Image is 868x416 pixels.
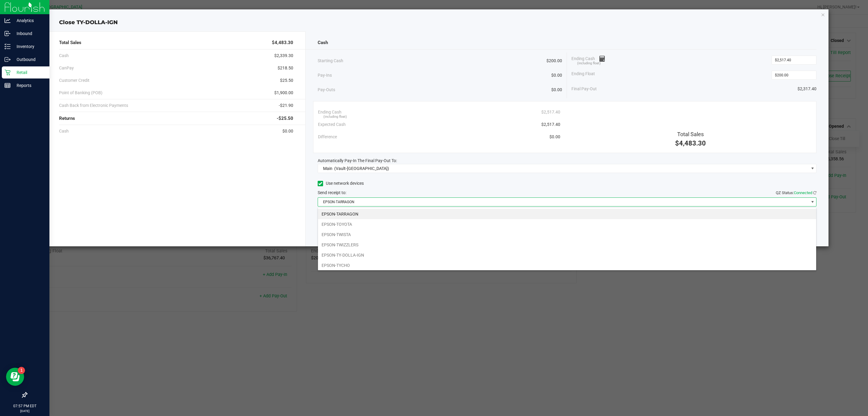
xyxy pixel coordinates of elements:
span: Ending Float [571,71,595,80]
span: $0.00 [551,72,562,78]
inline-svg: Reports [5,82,11,88]
span: (including float) [323,114,347,120]
iframe: Resource center [6,368,24,386]
span: $25.50 [280,77,293,84]
li: EPSON-TYCHO [318,260,816,270]
span: Automatically Pay-In The Final Pay-Out To: [318,158,397,163]
span: Point of Banking (POB) [59,90,102,96]
span: (including float) [577,61,601,66]
span: Cash [59,53,69,59]
span: $1,900.00 [274,90,293,96]
span: $218.50 [278,65,293,71]
span: Connected [794,190,812,195]
span: Cash [59,128,69,134]
span: EPSON-TARRAGON [318,198,809,206]
p: 07:57 PM EDT [3,403,47,409]
span: Ending Cash [571,56,605,65]
span: $2,517.40 [541,109,560,115]
iframe: Resource center unread badge [18,367,25,374]
p: Analytics [11,17,47,24]
span: Final Pay-Out [571,86,597,92]
span: Expected Cash [318,121,346,128]
li: EPSON-TOYOTA [318,219,816,229]
span: $0.00 [282,128,293,134]
inline-svg: Retail [5,69,11,75]
span: Cash [318,39,328,46]
span: QZ Status: [776,190,816,195]
inline-svg: Inventory [5,43,11,50]
span: CanPay [59,65,74,71]
li: EPSON-TY-DOLLA-IGN [318,250,816,260]
span: Total Sales [59,39,81,46]
span: Main [323,166,332,171]
p: Inventory [11,43,47,50]
span: -$21.90 [279,102,293,109]
span: Starting Cash [318,58,343,64]
span: $2,517.40 [541,121,560,128]
span: $4,483.30 [675,139,706,147]
span: Pay-Outs [318,87,335,93]
span: $0.00 [549,134,560,140]
span: $200.00 [546,58,562,64]
label: Use network devices [318,180,364,187]
li: EPSON-TARRAGON [318,209,816,219]
inline-svg: Inbound [5,30,11,37]
span: Total Sales [677,131,704,137]
div: Returns [59,112,293,125]
li: EPSON-TWIZZLERS [318,240,816,250]
p: Retail [11,69,47,76]
span: Difference [318,134,337,140]
span: $4,483.30 [272,39,293,46]
p: Outbound [11,56,47,63]
span: Customer Credit [59,77,90,84]
span: (Vault-[GEOGRAPHIC_DATA]) [334,166,389,171]
inline-svg: Analytics [5,18,11,24]
p: Inbound [11,30,47,37]
li: EPSON-TWISTA [318,229,816,240]
inline-svg: Outbound [5,56,11,62]
span: Ending Cash [318,109,341,115]
p: Reports [11,82,47,89]
span: $2,339.30 [274,53,293,59]
p: [DATE] [3,409,47,413]
span: $0.00 [551,87,562,93]
span: -$25.50 [277,115,293,122]
span: Send receipt to: [318,190,346,195]
div: Close TY-DOLLA-IGN [44,18,829,27]
span: Cash Back from Electronic Payments [59,102,128,109]
span: Pay-Ins [318,72,332,78]
span: $2,317.40 [797,86,816,92]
